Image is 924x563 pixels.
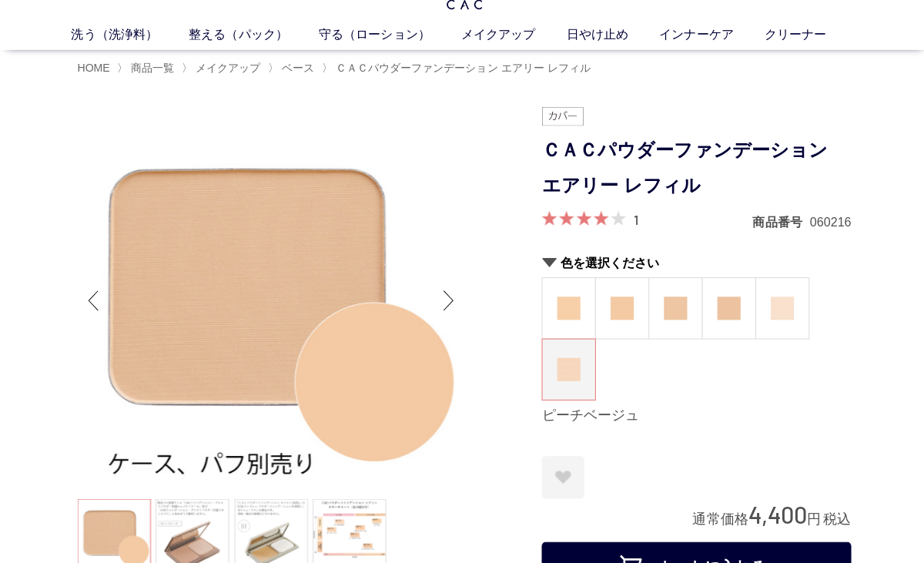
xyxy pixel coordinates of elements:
[631,209,635,226] a: 1
[266,60,316,75] li: 〉
[195,61,259,73] span: メイクアップ
[320,60,591,75] li: 〉
[539,404,847,423] div: ピーチベージュ
[116,60,177,75] li: 〉
[564,25,656,43] a: 日やけ止め
[699,276,752,337] a: アーモンドオークル
[661,295,684,318] img: ヘーゼルオークル
[749,213,806,229] dt: 商品番号
[592,276,646,337] dl: マカダミアオークル
[181,60,263,75] li: 〉
[192,61,259,73] a: メイクアップ
[77,106,462,491] img: ＣＡＣパウダーファンデーション エアリー レフィル マカダミアオークル
[431,268,462,330] div: Next slide
[806,213,847,229] dd: 060216
[554,356,577,379] img: ピーチベージュ
[77,61,109,73] a: HOME
[130,61,173,73] span: 商品一覧
[333,61,588,73] span: ＣＡＣパウダーファンデーション エアリー レフィル
[698,276,752,337] dl: アーモンドオークル
[745,497,803,525] span: 4,400
[77,268,108,330] div: Previous slide
[459,25,564,43] a: メイクアップ
[188,25,317,43] a: 整える（パック）
[752,276,805,337] dl: ピーチアイボリー
[539,276,593,337] dl: ココナッツオークル
[539,454,581,496] a: お気に入りに登録する
[752,276,805,337] a: ピーチアイボリー
[803,508,817,524] span: 円
[656,25,761,43] a: インナーケア
[330,61,588,73] a: ＣＡＣパウダーファンデーション エアリー レフィル
[317,25,459,43] a: 守る（ローション）
[539,106,581,125] img: カバー
[645,276,699,337] dl: ヘーゼルオークル
[540,276,592,337] a: ココナッツオークル
[539,337,593,398] dl: ピーチベージュ
[71,25,188,43] a: 洗う（洗浄料）
[280,61,313,73] span: ベース
[593,276,645,337] a: マカダミアオークル
[554,295,577,318] img: ココナッツオークル
[767,295,790,318] img: ピーチアイボリー
[608,295,631,318] img: マカダミアオークル
[539,132,847,202] h1: ＣＡＣパウダーファンデーション エアリー レフィル
[689,508,745,524] span: 通常価格
[539,253,847,270] h2: 色を選択ください
[127,61,173,73] a: 商品一覧
[646,276,698,337] a: ヘーゼルオークル
[819,508,847,524] span: 税込
[277,61,313,73] a: ベース
[714,295,737,318] img: アーモンドオークル
[761,25,853,43] a: クリーナー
